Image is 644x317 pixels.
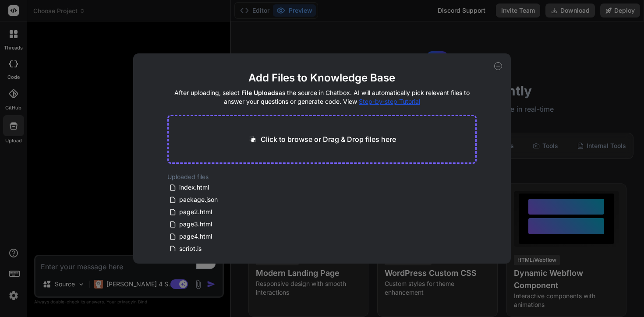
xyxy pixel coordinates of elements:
[178,207,213,217] span: page2.html
[178,182,210,193] span: index.html
[167,71,477,85] h2: Add Files to Knowledge Base
[178,219,213,229] span: page3.html
[359,98,420,105] span: Step-by-step Tutorial
[178,231,213,242] span: page4.html
[167,88,477,106] h4: After uploading, select as the source in Chatbox. AI will automatically pick relevant files to an...
[167,173,477,181] h2: Uploaded files
[241,89,279,96] span: File Uploads
[178,243,202,254] span: script.js
[261,134,396,144] p: Click to browse or Drag & Drop files here
[178,194,219,205] span: package.json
